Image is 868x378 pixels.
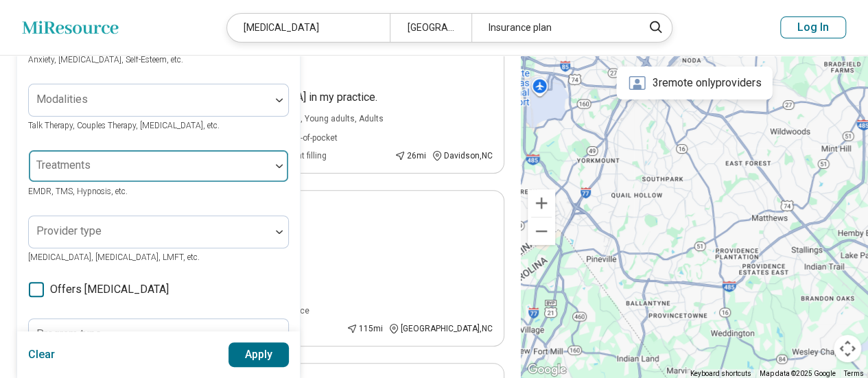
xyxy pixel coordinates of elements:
button: Zoom out [528,217,555,245]
span: [MEDICAL_DATA], [MEDICAL_DATA], LMFT, etc. [28,252,200,262]
button: Clear [28,342,56,367]
span: Anxiety, [MEDICAL_DATA], Self-Esteem, etc. [28,55,183,64]
button: Log In [780,16,846,38]
label: Treatments [36,158,91,172]
button: Apply [228,342,290,367]
label: Program type [36,327,102,340]
div: [GEOGRAPHIC_DATA] , NC [388,322,493,335]
button: Map camera controls [834,335,861,362]
a: Terms (opens in new tab) [844,370,864,377]
span: Talk Therapy, Couples Therapy, [MEDICAL_DATA], etc. [28,121,220,130]
div: 115 mi [347,322,383,335]
span: Map data ©2025 Google [760,370,836,377]
div: [MEDICAL_DATA] [227,14,390,42]
div: Insurance plan [471,14,634,42]
span: Offers [MEDICAL_DATA] [50,281,169,298]
label: Provider type [36,224,102,237]
div: [GEOGRAPHIC_DATA] [390,14,471,42]
span: EMDR, TMS, Hypnosis, etc. [28,187,128,196]
label: Modalities [36,93,88,106]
